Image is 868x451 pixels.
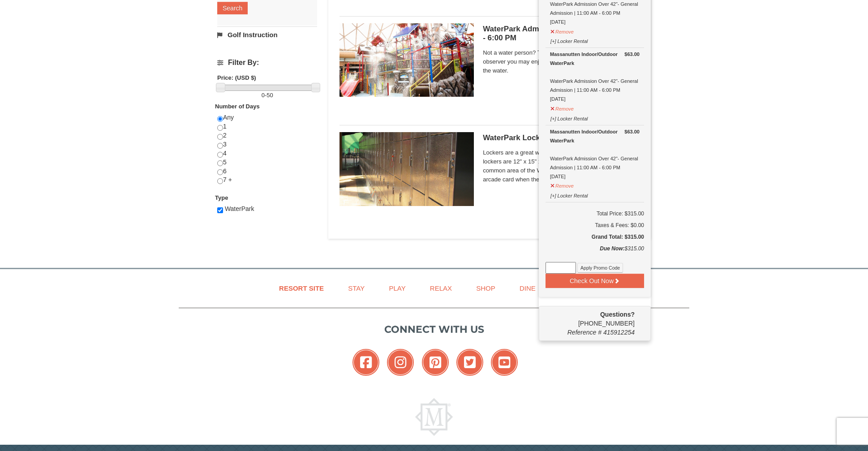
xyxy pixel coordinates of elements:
a: Shop [465,278,507,298]
a: Dine [508,278,547,298]
button: [+] Locker Rental [550,34,588,46]
div: Taxes & Fees: $0.00 [546,221,644,230]
span: Not a water person? Then this ticket is just for you. As an observer you may enjoy the WaterPark ... [483,48,640,75]
span: Reference # [567,329,602,336]
a: Resort Site [268,278,335,298]
button: [+] Locker Rental [550,189,588,200]
span: Lockers are a great way to keep your valuables safe. The lockers are 12" x 15" x 18" in size and ... [483,148,640,184]
button: Search [217,2,248,14]
a: Golf Instruction [217,26,317,43]
a: Play [378,278,417,298]
h5: WaterPark Admission- Observer | 11:00 AM - 6:00 PM [483,25,640,43]
button: Check Out Now [546,274,644,288]
div: Any 1 2 3 4 5 6 7 + [217,113,317,193]
button: Apply Promo Code [577,263,623,273]
span: 0 [262,92,265,99]
div: $315.00 [546,244,644,262]
h5: Grand Total: $315.00 [546,232,644,241]
button: [+] Locker Rental [550,112,588,123]
h5: WaterPark Locker Rental [483,133,640,142]
strong: $63.00 [624,127,640,136]
a: Relax [419,278,463,298]
div: WaterPark Admission Over 42"- General Admission | 11:00 AM - 6:00 PM [DATE] [550,50,640,103]
strong: Number of Days [215,103,260,110]
a: Stay [337,278,376,298]
img: 6619917-1005-d92ad057.png [339,132,474,206]
span: 50 [266,92,273,99]
span: [PHONE_NUMBER] [546,310,635,327]
strong: Due Now: [600,245,624,252]
button: Remove [550,25,574,36]
img: 6619917-744-d8335919.jpg [339,23,474,97]
button: Remove [550,102,574,113]
div: Massanutten Indoor/Outdoor WaterPark [550,50,640,68]
span: WaterPark [225,205,254,212]
h4: Filter By: [217,59,317,67]
div: WaterPark Admission Over 42"- General Admission | 11:00 AM - 6:00 PM [DATE] [550,127,640,181]
strong: Questions? [600,311,635,318]
strong: Type [215,194,228,201]
p: Connect with us [179,322,689,337]
label: - [217,91,317,100]
strong: $63.00 [624,50,640,59]
img: Massanutten Resort Logo [415,398,453,436]
button: Remove [550,179,574,190]
span: 415912254 [603,329,635,336]
div: Massanutten Indoor/Outdoor WaterPark [550,127,640,145]
h6: Total Price: $315.00 [546,209,644,218]
strong: Price: (USD $) [217,74,256,81]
